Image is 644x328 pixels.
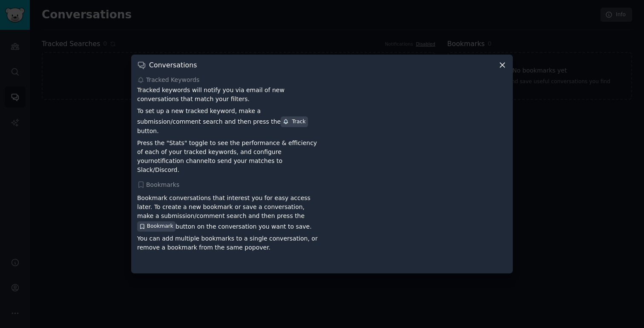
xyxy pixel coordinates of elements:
[150,157,210,164] a: notification channel
[137,86,319,104] p: Tracked keywords will notify you via email of new conversations that match your filters.
[137,234,319,252] p: You can add multiple bookmarks to a single conversation, or remove a bookmark from the same popover.
[137,139,319,174] p: Press the "Stats" toggle to see the performance & efficiency of each of your tracked keywords, an...
[325,191,507,267] iframe: YouTube video player
[283,118,305,126] div: Track
[149,61,197,70] h3: Conversations
[147,223,173,230] span: Bookmark
[137,75,507,84] div: Tracked Keywords
[137,180,507,189] div: Bookmarks
[137,107,319,135] p: To set up a new tracked keyword, make a submission/comment search and then press the button.
[325,86,507,163] iframe: YouTube video player
[137,194,319,231] p: Bookmark conversations that interest you for easy access later. To create a new bookmark or save ...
